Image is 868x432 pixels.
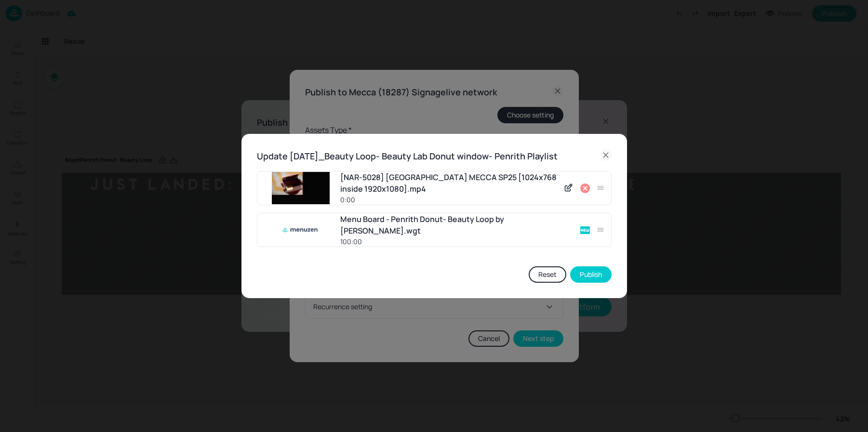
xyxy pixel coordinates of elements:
div: 100:00 [340,236,574,247]
img: menuzen.png [272,215,330,245]
div: [NAR-5028] [GEOGRAPHIC_DATA] MECCA SP25 [1024x768 inside 1920x1080].mp4 [340,171,558,195]
img: Xun0O2Xr6QS7z0QYHG6DYA%3D%3D [272,172,330,204]
div: 0:00 [340,195,558,205]
div: Menu Board - Penrith Donut- Beauty Loop by [PERSON_NAME].wgt [340,213,574,236]
button: Reset [529,266,566,283]
h6: Update [DATE]_Beauty Loop- Beauty Lab Donut window- Penrith Playlist [257,149,558,163]
button: Publish [570,266,612,283]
